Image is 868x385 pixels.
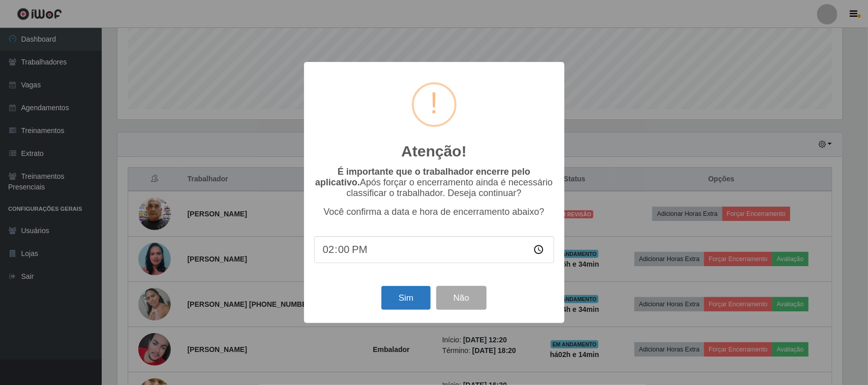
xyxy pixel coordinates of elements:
p: Após forçar o encerramento ainda é necessário classificar o trabalhador. Deseja continuar? [314,167,554,199]
button: Não [436,286,487,310]
b: É importante que o trabalhador encerre pelo aplicativo. [315,167,530,187]
button: Sim [381,286,431,310]
h2: Atenção! [401,142,466,161]
p: Você confirma a data e hora de encerramento abaixo? [314,207,554,217]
